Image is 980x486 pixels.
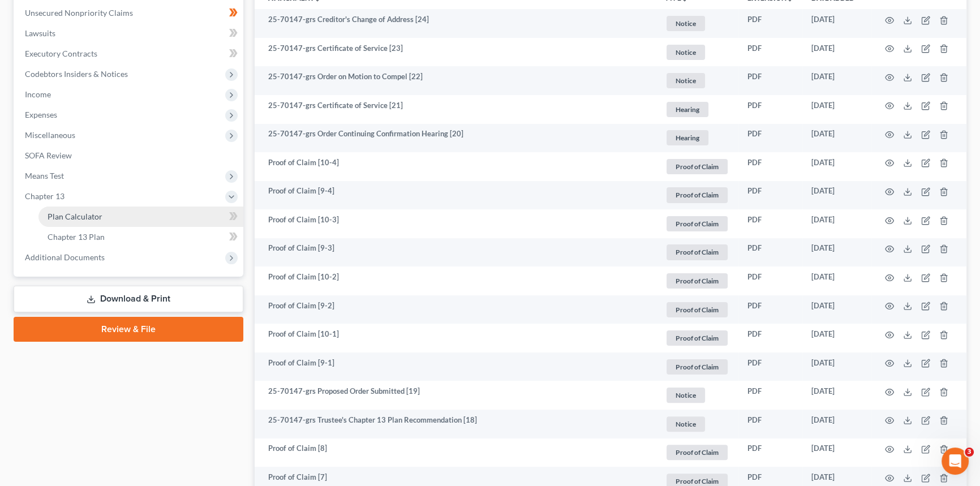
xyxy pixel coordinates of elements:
[802,438,871,467] td: [DATE]
[665,128,729,147] a: Hearing
[255,438,656,467] td: Proof of Claim [8]
[667,130,708,145] span: Hearing
[665,329,729,347] a: Proof of Claim
[25,110,57,119] span: Expenses
[802,352,871,381] td: [DATE]
[665,415,729,433] a: Notice
[255,410,656,438] td: 25-70147-grs Trustee's Chapter 13 Plan Recommendation [18]
[667,416,705,432] span: Notice
[802,38,871,67] td: [DATE]
[25,89,51,99] span: Income
[802,295,871,324] td: [DATE]
[255,295,656,324] td: Proof of Claim [9-2]
[802,324,871,352] td: [DATE]
[255,38,656,67] td: 25-70147-grs Certificate of Service [23]
[25,28,55,38] span: Lawsuits
[667,359,728,375] span: Proof of Claim
[667,73,705,88] span: Notice
[667,330,728,346] span: Proof of Claim
[738,352,802,381] td: PDF
[942,448,969,475] iframe: Intercom live chat
[738,209,802,238] td: PDF
[48,232,105,242] span: Chapter 13 Plan
[738,438,802,467] td: PDF
[14,286,243,312] a: Download & Print
[255,381,656,410] td: 25-70147-grs Proposed Order Submitted [19]
[665,358,729,376] a: Proof of Claim
[738,381,802,410] td: PDF
[255,352,656,381] td: Proof of Claim [9-1]
[802,95,871,124] td: [DATE]
[667,216,728,231] span: Proof of Claim
[255,181,656,210] td: Proof of Claim [9-4]
[25,171,64,180] span: Means Test
[255,152,656,181] td: Proof of Claim [10-4]
[665,71,729,90] a: Notice
[738,238,802,267] td: PDF
[802,66,871,95] td: [DATE]
[255,9,656,38] td: 25-70147-grs Creditor's Change of Address [24]
[255,124,656,153] td: 25-70147-grs Order Continuing Confirmation Hearing [20]
[667,388,705,403] span: Notice
[25,8,133,18] span: Unsecured Nonpriority Claims
[738,95,802,124] td: PDF
[738,124,802,153] td: PDF
[255,209,656,238] td: Proof of Claim [10-3]
[255,266,656,295] td: Proof of Claim [10-2]
[665,186,729,204] a: Proof of Claim
[255,324,656,352] td: Proof of Claim [10-1]
[255,238,656,267] td: Proof of Claim [9-3]
[738,266,802,295] td: PDF
[802,381,871,410] td: [DATE]
[738,38,802,67] td: PDF
[38,227,243,247] a: Chapter 13 Plan
[667,102,708,117] span: Hearing
[802,124,871,153] td: [DATE]
[667,302,728,317] span: Proof of Claim
[738,324,802,352] td: PDF
[667,273,728,289] span: Proof of Claim
[802,9,871,38] td: [DATE]
[665,157,729,176] a: Proof of Claim
[667,244,728,260] span: Proof of Claim
[255,95,656,124] td: 25-70147-grs Certificate of Service [21]
[738,9,802,38] td: PDF
[16,3,243,23] a: Unsecured Nonpriority Claims
[25,69,128,79] span: Codebtors Insiders & Notices
[802,181,871,210] td: [DATE]
[16,23,243,44] a: Lawsuits
[667,16,705,31] span: Notice
[14,317,243,342] a: Review & File
[25,191,65,201] span: Chapter 13
[802,152,871,181] td: [DATE]
[667,445,728,460] span: Proof of Claim
[802,209,871,238] td: [DATE]
[738,152,802,181] td: PDF
[667,45,705,60] span: Notice
[665,100,729,119] a: Hearing
[802,410,871,438] td: [DATE]
[665,386,729,405] a: Notice
[665,43,729,62] a: Notice
[965,448,974,457] span: 3
[38,207,243,227] a: Plan Calculator
[665,443,729,462] a: Proof of Claim
[25,49,97,58] span: Executory Contracts
[738,410,802,438] td: PDF
[25,130,75,140] span: Miscellaneous
[16,145,243,166] a: SOFA Review
[665,272,729,290] a: Proof of Claim
[667,187,728,203] span: Proof of Claim
[25,252,105,262] span: Additional Documents
[665,14,729,33] a: Notice
[802,266,871,295] td: [DATE]
[738,66,802,95] td: PDF
[665,300,729,319] a: Proof of Claim
[667,159,728,174] span: Proof of Claim
[255,66,656,95] td: 25-70147-grs Order on Motion to Compel [22]
[665,243,729,261] a: Proof of Claim
[48,212,102,221] span: Plan Calculator
[16,44,243,64] a: Executory Contracts
[665,214,729,233] a: Proof of Claim
[738,295,802,324] td: PDF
